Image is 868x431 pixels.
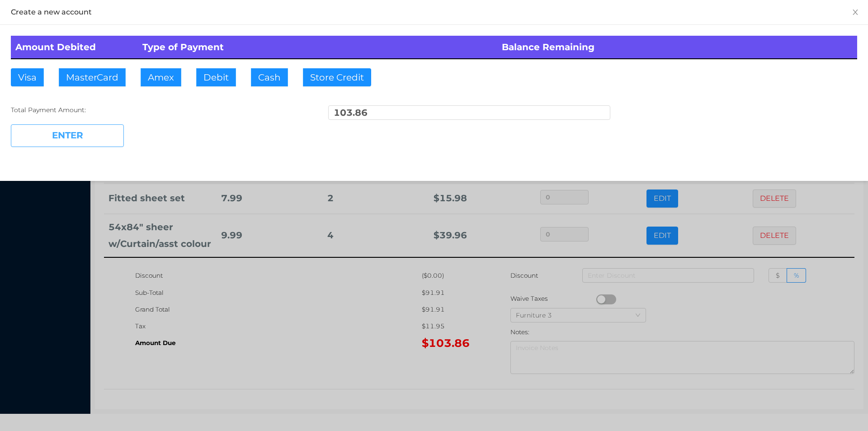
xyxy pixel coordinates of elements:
[11,68,44,86] button: Visa
[141,68,181,86] button: Amex
[138,36,498,59] th: Type of Payment
[11,7,857,17] div: Create a new account
[11,36,138,59] th: Amount Debited
[251,68,288,86] button: Cash
[196,68,236,86] button: Debit
[11,105,293,115] div: Total Payment Amount:
[497,36,857,59] th: Balance Remaining
[303,68,371,86] button: Store Credit
[852,9,859,16] i: icon: close
[11,124,124,147] button: ENTER
[59,68,126,86] button: MasterCard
